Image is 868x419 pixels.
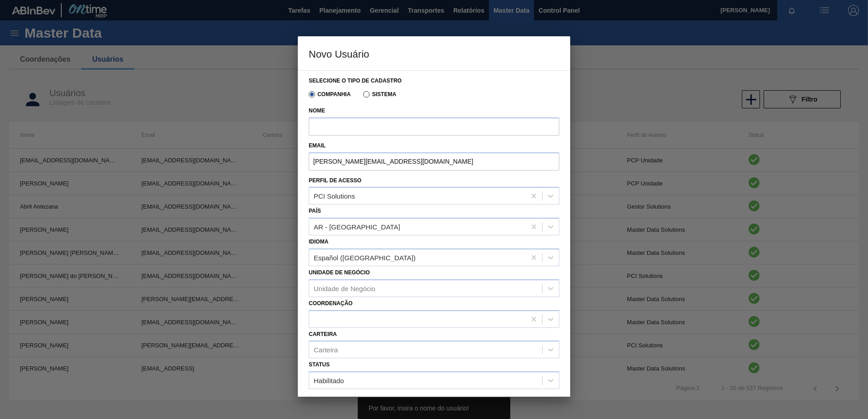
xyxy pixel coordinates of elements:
[309,177,361,184] label: Perfil de Acesso
[314,284,375,292] div: Unidade de Negócio
[309,104,559,117] label: Nome
[309,331,337,337] label: Carteira
[309,208,321,214] label: País
[314,377,344,385] div: Habilitado
[314,192,355,200] div: PCI Solutions
[309,300,353,307] label: Coordenação
[363,91,396,97] label: Sistema
[314,346,338,354] div: Carteira
[314,253,416,261] div: Español ([GEOGRAPHIC_DATA])
[309,91,350,97] label: Companhia
[309,139,559,152] label: Email
[309,361,330,368] label: Status
[309,239,328,245] label: Idioma
[298,36,570,71] h3: Novo Usuário
[309,269,370,276] label: Unidade de Negócio
[314,223,400,231] div: AR - [GEOGRAPHIC_DATA]
[309,78,402,84] label: Selecione o tipo de cadastro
